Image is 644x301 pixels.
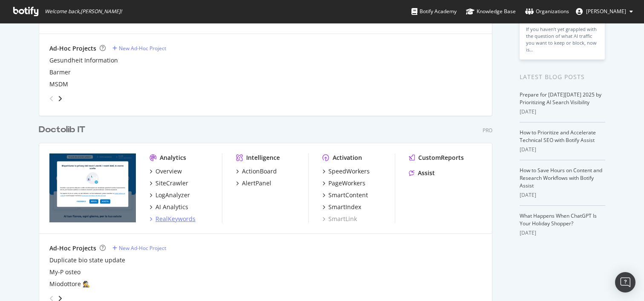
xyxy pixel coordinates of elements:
span: Thibaud Collignon [586,8,626,15]
div: [DATE] [520,146,605,153]
div: Ad-Hoc Projects [49,44,96,53]
div: Knowledge Base [466,7,516,16]
div: angle-right [57,94,63,103]
div: Pro [483,127,492,134]
div: ActionBoard [242,167,277,176]
a: What Happens When ChatGPT Is Your Holiday Shopper? [520,212,597,227]
div: [DATE] [520,229,605,237]
a: SiteCrawler [149,179,188,187]
a: New Ad-Hoc Project [112,244,166,252]
div: Latest Blog Posts [520,72,605,82]
div: angle-left [46,92,57,105]
div: Analytics [160,153,186,162]
div: SpeedWorkers [328,167,370,176]
a: How to Save Hours on Content and Research Workflows with Botify Assist [520,167,602,189]
div: Overview [155,167,182,176]
div: AI Analytics [155,203,188,211]
a: Barmer [49,68,71,77]
a: Overview [149,167,182,176]
div: SmartContent [328,191,368,199]
div: Botify Academy [411,7,457,16]
div: CustomReports [418,153,464,162]
a: Miodottore 🕵️ [49,280,90,288]
div: Ad-Hoc Projects [49,244,96,253]
div: New Ad-Hoc Project [119,45,166,52]
div: Assist [418,169,435,177]
a: My-P osteo [49,268,80,276]
div: [DATE] [520,108,605,116]
span: Welcome back, [PERSON_NAME] ! [45,8,122,15]
div: RealKeywords [155,215,195,223]
a: How to Prioritize and Accelerate Technical SEO with Botify Assist [520,129,596,144]
a: ActionBoard [236,167,277,176]
a: PageWorkers [322,179,365,187]
a: MSDM [49,80,68,88]
a: AI Analytics [149,203,188,211]
a: Prepare for [DATE][DATE] 2025 by Prioritizing AI Search Visibility [520,91,601,106]
a: RealKeywords [149,215,195,223]
div: SiteCrawler [155,179,188,187]
a: SpeedWorkers [322,167,370,176]
div: AlertPanel [242,179,271,187]
div: Activation [333,153,362,162]
a: SmartLink [322,215,357,223]
div: Doctolib IT [39,124,85,136]
div: If you haven’t yet grappled with the question of what AI traffic you want to keep or block, now is… [526,26,598,53]
a: Assist [409,169,435,177]
img: www.doctolib.it [49,153,136,222]
button: [PERSON_NAME] [569,5,640,18]
a: Doctolib IT [39,124,89,136]
div: [DATE] [520,191,605,199]
div: PageWorkers [328,179,365,187]
div: Intelligence [246,153,280,162]
div: SmartIndex [328,203,361,211]
a: Gesundheit Information [49,56,118,65]
div: LogAnalyzer [155,191,190,199]
a: SmartContent [322,191,368,199]
div: New Ad-Hoc Project [119,244,166,252]
div: Open Intercom Messenger [615,272,635,292]
a: SmartIndex [322,203,361,211]
a: AlertPanel [236,179,271,187]
a: New Ad-Hoc Project [112,45,166,52]
div: Organizations [525,7,569,16]
a: Duplicate bio state update [49,256,125,264]
a: LogAnalyzer [149,191,190,199]
a: CustomReports [409,153,464,162]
